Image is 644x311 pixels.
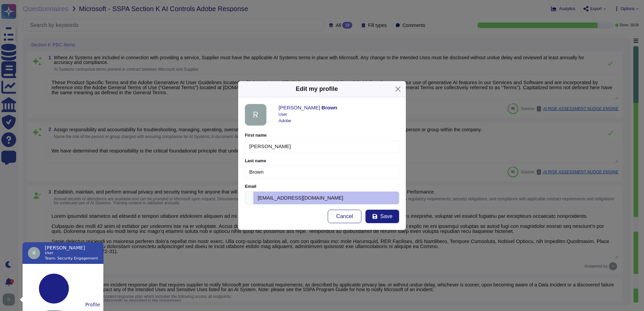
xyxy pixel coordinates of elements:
label: First name [245,133,399,138]
button: Cancel [328,210,361,223]
button: Save [365,210,399,223]
strong: Brown [322,105,337,110]
span: Save [380,214,392,219]
span: [PERSON_NAME] [45,245,85,250]
span: Cancel [336,214,353,219]
input: Enter user lastname [245,166,399,178]
div: Edit my profile [296,84,338,94]
div: User [279,111,399,117]
label: Email [245,184,399,189]
button: Close [393,84,403,94]
img: user [245,104,266,126]
div: [PERSON_NAME] [279,104,399,112]
input: Enter email [253,192,399,204]
input: Enter user firstname [245,140,399,153]
label: Last name [245,159,399,163]
div: User [45,250,98,256]
div: Team: Security Engagement [45,256,98,261]
img: user [28,247,40,259]
div: Adobe [279,117,399,124]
